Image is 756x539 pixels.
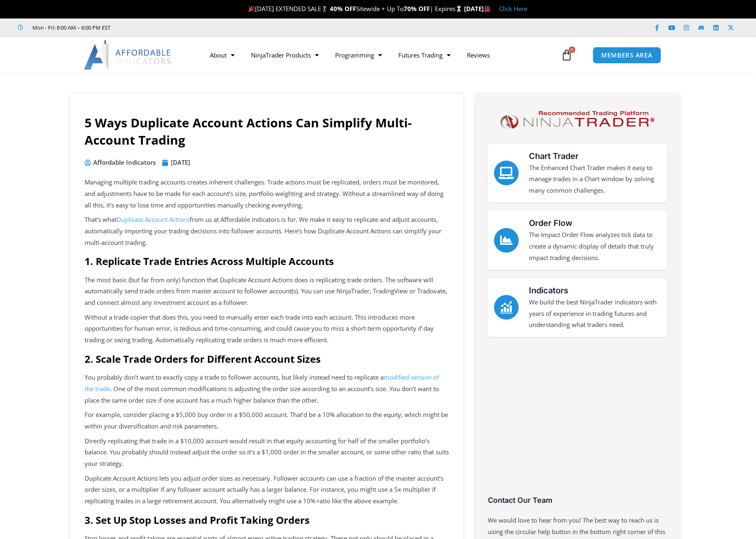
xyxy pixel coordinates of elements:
p: Duplicate Account Actions lets you adjust order sizes as necessary. Follower accounts can use a f... [85,473,449,507]
h2: 1. Replicate Trade Entries Across Multiple Accounts [85,255,449,267]
a: MEMBERS AREA [593,47,661,64]
iframe: Customer reviews powered by Trustpilot [122,23,245,32]
a: Duplicate Account Actions [117,215,190,223]
span: 0 [569,46,575,53]
p: We build the best NinjaTrader indicators with years of experience in trading futures and understa... [529,297,661,331]
strong: 70% OFF [404,5,430,13]
img: NinjaTrader Logo | Affordable Indicators – NinjaTrader [496,108,658,131]
img: 🏭 [484,6,490,12]
a: Indicators [494,295,519,320]
a: modified version of the trade [85,373,439,393]
p: The Enhanced Chart Trader makes it easy to manage trades in a Chart window by solving many common... [529,162,661,197]
p: The Impact Order Flow analyzes tick data to create a dynamic display of details that truly impact... [529,229,661,264]
a: Click Here [499,5,527,13]
p: You probably don’t want to exactly copy a trade to follower accounts, but likely instead need to ... [85,372,449,406]
a: Chart Trader [529,151,579,161]
img: 🎉 [248,6,255,12]
a: Futures Trading [390,46,459,64]
a: NinjaTrader Products [243,46,327,64]
a: Programming [327,46,390,64]
p: Without a trade copier that does this, you need to manually enter each trade into each account. T... [85,312,449,346]
a: Order Flow [529,218,572,228]
p: Directly replicating that trade in a $10,000 account would result in that equity accounting for h... [85,435,449,470]
h1: 5 Ways Duplicate Account Actions Can Simplify Multi-Account Trading [85,114,449,149]
a: 0 [549,43,585,67]
p: For example, consider placing a $5,000 buy order in a $50,000 account. That’d be a 10% allocation... [85,409,449,432]
a: Indicators [529,286,568,295]
h2: 3. Set Up Stop Losses and Profit Taking Orders [85,514,449,526]
h2: 2. Scale Trade Orders for Different Account Sizes [85,352,449,365]
p: Managing multiple trading accounts creates inherent challenges. Trade actions must be replicated,... [85,177,449,211]
strong: [DATE] [464,5,491,13]
strong: 40% OFF [330,5,356,13]
iframe: Customer reviews powered by Trustpilot [488,358,667,502]
a: Reviews [459,46,498,64]
p: That’s what from us at Affordable Indicators is for. We make it easy to replicate and adjust acco... [85,214,449,249]
a: Order Flow [494,228,519,253]
nav: Menu [202,46,559,64]
time: [DATE] [171,158,190,166]
span: [DATE] EXTENDED SALE Sitewide + Up To | Expires [246,5,464,13]
a: Chart Trader [494,161,519,185]
p: The most basic (but far from only) function that Duplicate Account Actions does is replicating tr... [85,274,449,309]
span: MEMBERS AREA [601,52,653,58]
img: LogoAI | Affordable Indicators – NinjaTrader [84,40,172,70]
span: Mon - Fri: 8:00 AM – 6:00 PM EST [30,23,110,32]
img: ⌛ [456,6,462,12]
span: Affordable Indicators [91,157,156,168]
a: About [202,46,243,64]
img: 🏌️‍♂️ [322,6,328,12]
h3: Contact Our Team [488,495,667,505]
